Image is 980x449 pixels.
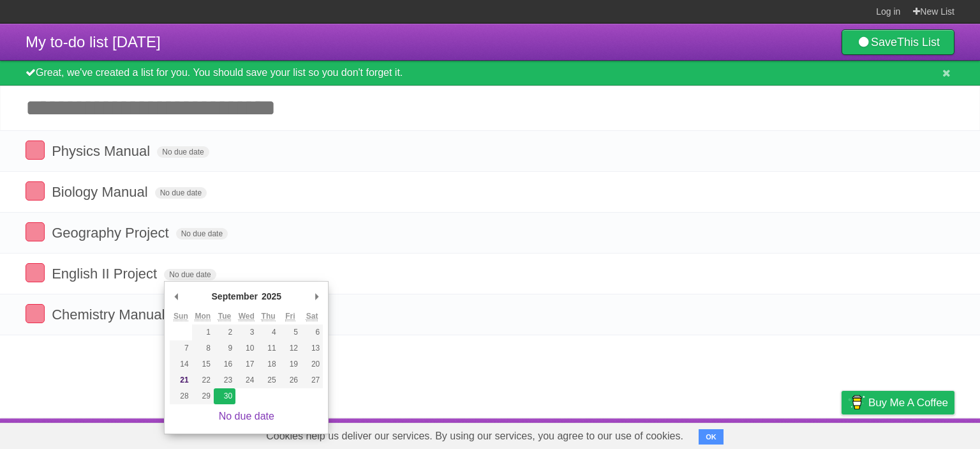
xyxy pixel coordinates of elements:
b: This List [897,36,940,49]
a: About [672,422,699,446]
span: Physics Manual [52,143,153,159]
a: Privacy [825,422,858,446]
abbr: Sunday [174,312,188,321]
button: 22 [192,372,214,388]
button: 16 [214,356,235,372]
label: Done [26,304,45,323]
button: Next Month [310,287,323,306]
a: Terms [782,422,810,446]
span: Chemistry Manual [52,307,168,323]
button: 17 [235,356,257,372]
abbr: Thursday [262,312,276,321]
a: SaveThis List [842,29,954,55]
button: 8 [192,340,214,356]
button: 2 [214,324,235,340]
button: 5 [279,324,301,340]
button: 30 [214,388,235,404]
abbr: Wednesday [239,312,255,321]
button: 6 [301,324,323,340]
div: 2025 [260,287,283,306]
button: 29 [192,388,214,404]
button: OK [699,429,724,445]
a: Buy me a coffee [842,391,954,415]
label: Done [26,181,45,201]
span: Cookies help us deliver our services. By using our services, you agree to our use of cookies. [253,423,696,449]
button: Previous Month [170,287,182,306]
button: 3 [235,324,257,340]
button: 25 [257,372,279,388]
button: 9 [214,340,235,356]
span: No due date [157,146,209,158]
button: 1 [192,324,214,340]
a: No due date [219,411,274,422]
span: My to-do list [DATE] [26,33,161,50]
span: No due date [176,228,228,240]
button: 26 [279,372,301,388]
abbr: Saturday [306,312,318,321]
a: Developers [714,422,766,446]
a: Suggest a feature [874,422,954,446]
span: Biology Manual [52,184,151,200]
img: Buy me a coffee [848,392,865,413]
button: 11 [257,340,279,356]
span: No due date [164,269,216,280]
button: 24 [235,372,257,388]
button: 21 [170,372,191,388]
label: Done [26,263,45,282]
button: 23 [214,372,235,388]
span: No due date [155,187,207,199]
button: 28 [170,388,191,404]
button: 15 [192,356,214,372]
abbr: Tuesday [218,312,231,321]
span: Geography Project [52,225,172,241]
abbr: Monday [195,312,211,321]
button: 13 [301,340,323,356]
abbr: Friday [285,312,295,321]
button: 19 [279,356,301,372]
button: 10 [235,340,257,356]
button: 4 [257,324,279,340]
button: 7 [170,340,191,356]
div: September [210,287,260,306]
button: 18 [257,356,279,372]
button: 27 [301,372,323,388]
label: Done [26,141,45,160]
button: 20 [301,356,323,372]
span: Buy me a coffee [868,392,948,414]
button: 14 [170,356,191,372]
button: 12 [279,340,301,356]
span: English II Project [52,266,160,282]
label: Done [26,222,45,241]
